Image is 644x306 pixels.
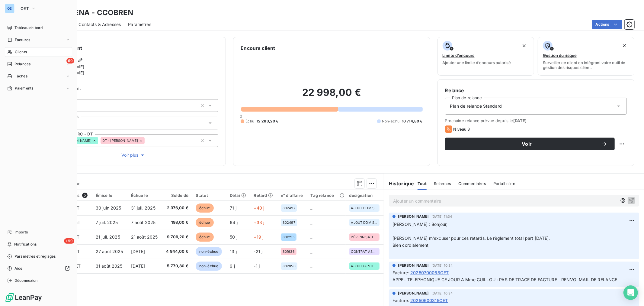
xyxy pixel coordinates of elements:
[254,249,263,254] span: -21 j
[230,193,246,198] div: Délai
[230,234,237,239] span: 50 j
[166,249,188,255] span: 4 944,00 €
[241,86,422,105] h2: 22 998,00 €
[49,152,218,158] button: Voir plus
[283,235,295,239] span: 801295
[78,21,121,28] span: Contacts & Adresses
[49,86,218,94] span: Propriétés Client
[102,139,138,142] span: DT - [PERSON_NAME]
[392,277,617,282] span: APPEL TELEPHONIQUE CE JOUR A Mme GUILLOU : PAS DE TRACE DE FACTURE - RENVOI MAIL DE RELANCE
[230,205,236,210] span: 71 j
[437,37,534,76] button: Limite d’encoursAjouter une limite d’encours autorisé
[402,119,423,124] span: 10 714,80 €
[131,193,159,198] div: Échue le
[445,87,627,94] h6: Relance
[410,297,448,304] span: 20250600315OET
[493,181,517,186] span: Portail client
[166,263,188,269] span: 5 770,80 €
[311,234,312,239] span: _
[398,291,429,296] span: [PERSON_NAME]
[311,205,312,210] span: _
[21,6,29,11] span: OET
[384,180,414,187] h6: Historique
[311,193,342,198] div: Tag relance
[230,249,237,254] span: 13 j
[96,220,118,225] span: 7 juil. 2025
[131,234,158,239] span: 21 août 2025
[311,249,312,254] span: _
[196,203,214,213] span: échue
[453,127,470,132] span: Niveau 3
[351,221,378,224] span: AJOUT DDM SUR LES BONS DE LIVRAISON
[196,262,222,271] span: non-échue
[443,53,475,58] span: Limite d’encours
[349,193,380,198] div: désignation
[398,214,429,219] span: [PERSON_NAME]
[281,193,303,198] div: n° d'affaire
[410,269,449,276] span: 20250700068OET
[131,205,155,210] span: 31 juil. 2025
[351,264,378,268] span: AJOUT GESTION GRANULATION CP01 OU CP02 SUR P1 ET
[5,4,14,13] div: OE
[131,249,145,254] span: [DATE]
[513,118,527,123] span: [DATE]
[241,44,275,52] h6: Encours client
[351,235,378,239] span: PÉRENNISATION ARCHITECTURE INFORMATIQUE
[392,236,550,241] span: [PERSON_NAME] m'excuser pour ces retards. Le règlement total part [DATE].
[592,20,622,29] button: Actions
[434,181,451,186] span: Relances
[128,21,151,28] span: Paramètres
[196,218,214,227] span: échue
[5,293,42,302] img: Logo LeanPay
[450,103,502,109] span: Plan de relance Standard
[431,291,453,295] span: [DATE] 10:34
[96,205,121,210] span: 30 juin 2025
[445,118,627,123] span: Prochaine relance prévue depuis le
[418,181,427,186] span: Tout
[96,234,120,239] span: 21 juil. 2025
[131,220,156,225] span: 7 août 2025
[445,138,615,150] button: Voir
[64,238,74,244] span: +99
[392,297,409,304] span: Facture :
[623,285,638,300] div: Open Intercom Messenger
[458,181,486,186] span: Commentaires
[254,205,264,210] span: +40 j
[14,61,30,67] span: Relances
[392,222,448,227] span: [PERSON_NAME] : Bonjour,
[82,193,88,198] span: 5
[14,278,38,283] span: Déconnexion
[538,37,634,76] button: Gestion du risqueSurveiller ce client en intégrant votre outil de gestion des risques client.
[254,234,264,239] span: +19 j
[14,254,56,259] span: Paramètres et réglages
[96,193,124,198] div: Émise le
[166,193,188,198] div: Solde dû
[230,220,238,225] span: 64 j
[431,215,452,218] span: [DATE] 11:34
[351,250,378,253] span: CONTRAT ASSISTANCE 2025 7J7 / 40H
[283,264,296,268] span: 802850
[311,220,312,225] span: _
[15,49,27,55] span: Clients
[53,7,133,18] h3: COBRENA - CCOBREN
[145,138,149,143] input: Ajouter une valeur
[196,233,214,242] span: échue
[5,264,72,273] a: Aide
[166,220,188,226] span: 198,00 €
[254,220,264,225] span: +33 j
[543,53,577,58] span: Gestion du risque
[382,119,399,124] span: Non-échu
[431,264,453,267] span: [DATE] 10:34
[543,60,629,70] span: Surveiller ce client en intégrant votre outil de gestion des risques client.
[66,58,74,63] span: 60
[96,249,123,254] span: 27 août 2025
[166,234,188,240] span: 9 709,20 €
[240,114,242,119] span: 0
[196,193,223,198] div: Statut
[14,242,37,247] span: Notifications
[311,263,312,269] span: _
[121,152,146,158] span: Voir plus
[443,60,511,65] span: Ajouter une limite d’encours autorisé
[230,263,235,269] span: 9 j
[257,119,279,124] span: 12 283,20 €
